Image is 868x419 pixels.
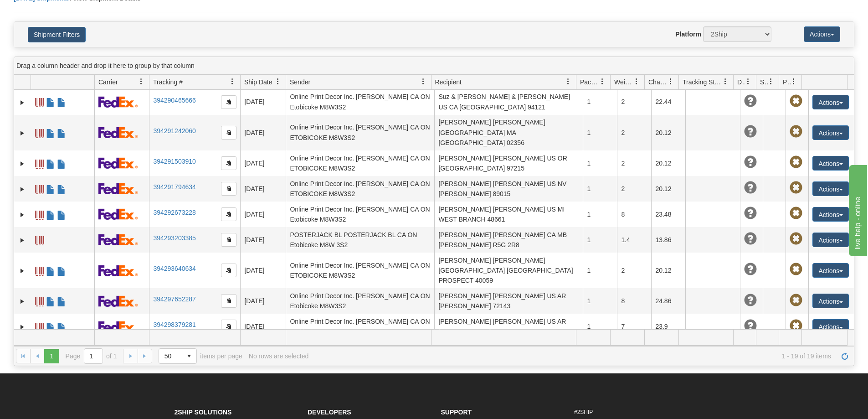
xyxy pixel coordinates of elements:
[812,95,849,109] button: Actions
[240,253,286,288] td: [DATE]
[98,157,138,169] img: 2 - FedEx
[35,181,44,196] a: Label
[175,409,232,416] strong: 2Ship Solutions
[221,95,236,109] button: Copy to clipboard
[46,263,55,277] a: Commercial Invoice
[240,176,286,202] td: [DATE]
[286,89,434,115] td: Online Print Decor Inc. [PERSON_NAME] CA ON Etobicoke M8W3S2
[651,202,685,227] td: 23.48
[617,253,651,288] td: 2
[98,78,118,87] span: Carrier
[240,202,286,227] td: [DATE]
[744,156,757,169] span: Unknown
[790,125,802,138] span: Pickup Not Assigned
[44,349,59,363] span: Page 1
[57,94,66,109] a: USMCA CO
[244,78,272,87] span: Ship Date
[240,314,286,339] td: [DATE]
[434,89,583,115] td: Suz & [PERSON_NAME] & [PERSON_NAME] US CA [GEOGRAPHIC_DATA] 94121
[629,74,644,89] a: Weight filter column settings
[617,150,651,176] td: 2
[583,314,617,339] td: 1
[737,78,745,87] span: Delivery Status
[153,97,195,104] a: 394290465666
[225,74,240,89] a: Tracking # filter column settings
[98,321,138,332] img: 2 - FedEx
[153,183,195,191] a: 394291794634
[651,288,685,314] td: 24.86
[57,263,66,277] a: USMCA CO
[617,176,651,202] td: 2
[98,127,138,138] img: 2 - FedEx
[35,293,44,308] a: Label
[46,319,55,333] a: Commercial Invoice
[434,227,583,253] td: [PERSON_NAME] [PERSON_NAME] CA MB [PERSON_NAME] R5G 2R8
[812,263,849,278] button: Actions
[84,349,103,363] input: Page 1
[35,207,44,221] a: Label
[159,348,197,364] span: Page sizes drop down
[790,95,802,108] span: Pickup Not Assigned
[574,409,694,415] h6: #2SHIP
[134,74,149,89] a: Carrier filter column settings
[35,155,44,170] a: Label
[286,202,434,227] td: Online Print Decor Inc. [PERSON_NAME] CA ON Etobicoke M8W3S2
[783,78,791,87] span: Pickup Status
[286,314,434,339] td: Online Print Decor Inc. [PERSON_NAME] CA ON Etobicoke M8W3S2
[290,78,310,87] span: Sender
[744,181,757,194] span: Unknown
[46,125,55,140] a: Commercial Invoice
[221,156,236,170] button: Copy to clipboard
[57,181,66,196] a: USMCA CO
[583,288,617,314] td: 1
[182,349,196,363] span: select
[718,74,733,89] a: Tracking Status filter column settings
[790,156,802,169] span: Pickup Not Assigned
[18,129,27,138] a: Expand
[837,349,852,363] a: Refresh
[790,207,802,220] span: Pickup Not Assigned
[560,74,576,89] a: Recipient filter column settings
[18,210,27,219] a: Expand
[790,181,802,194] span: Pickup Not Assigned
[595,74,610,89] a: Packages filter column settings
[153,265,195,272] a: 394293640634
[663,74,678,89] a: Charge filter column settings
[18,297,27,306] a: Expand
[744,263,757,276] span: Unknown
[164,352,176,361] span: 50
[221,320,236,333] button: Copy to clipboard
[153,158,195,165] a: 394291503910
[434,253,583,288] td: [PERSON_NAME] [PERSON_NAME] [GEOGRAPHIC_DATA] [GEOGRAPHIC_DATA] PROSPECT 40059
[760,78,768,87] span: Shipment Issues
[790,320,802,332] span: Pickup Not Assigned
[221,233,236,247] button: Copy to clipboard
[617,288,651,314] td: 8
[763,74,779,89] a: Shipment Issues filter column settings
[46,181,55,196] a: Commercial Invoice
[46,94,55,109] a: Commercial Invoice
[583,253,617,288] td: 1
[812,233,849,247] button: Actions
[98,96,138,108] img: 2 - FedEx
[18,236,27,245] a: Expand
[651,253,685,288] td: 20.12
[286,115,434,150] td: Online Print Decor Inc. [PERSON_NAME] CA ON ETOBICOKE M8W3S2
[435,78,462,87] span: Recipient
[683,78,722,87] span: Tracking Status
[153,209,195,216] a: 394292673228
[812,156,849,171] button: Actions
[434,288,583,314] td: [PERSON_NAME] [PERSON_NAME] US AR [PERSON_NAME] 72143
[35,125,44,140] a: Label
[812,181,849,196] button: Actions
[651,115,685,150] td: 20.12
[46,155,55,170] a: Commercial Invoice
[651,314,685,339] td: 23.9
[240,115,286,150] td: [DATE]
[98,265,138,276] img: 2 - FedEx
[583,176,617,202] td: 1
[46,293,55,308] a: Commercial Invoice
[651,89,685,115] td: 22.44
[804,26,840,42] button: Actions
[221,294,236,308] button: Copy to clipboard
